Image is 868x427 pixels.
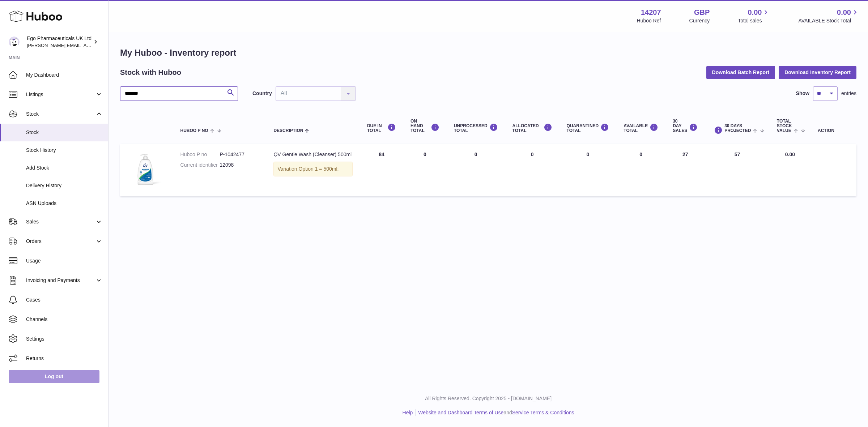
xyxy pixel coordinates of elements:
[796,90,809,97] label: Show
[587,151,590,157] span: 0
[27,35,92,49] div: Ego Pharmaceuticals UK Ltd
[273,162,352,176] div: Variation:
[26,182,103,189] span: Delivery History
[689,17,710,24] div: Currency
[624,123,658,133] div: AVAILABLE Total
[785,151,795,157] span: 0.00
[512,123,552,133] div: ALLOCATED Total
[26,296,103,303] span: Cases
[180,128,208,133] span: Huboo P no
[416,409,574,416] li: and
[26,238,95,245] span: Orders
[706,66,775,79] button: Download Batch Report
[779,66,856,79] button: Download Inventory Report
[418,410,503,415] a: Website and Dashboard Terms of Use
[616,144,665,196] td: 0
[9,37,20,47] img: jane.bates@egopharm.com
[724,124,751,133] span: 30 DAYS PROJECTED
[403,410,413,415] a: Help
[738,17,770,24] span: Total sales
[26,200,103,207] span: ASN Uploads
[798,8,859,24] a: 0.00 AVAILABLE Stock Total
[127,151,163,187] img: product image
[26,336,103,342] span: Settings
[220,162,259,168] dd: 12098
[120,47,856,59] h1: My Huboo - Inventory report
[120,68,181,77] h2: Stock with Huboo
[114,395,862,402] p: All Rights Reserved. Copyright 2025 - [DOMAIN_NAME]
[567,123,609,133] div: QUARANTINED Total
[180,151,220,158] dt: Huboo P no
[9,370,99,383] a: Log out
[505,144,559,196] td: 0
[220,151,259,158] dd: P-1042477
[673,119,698,133] div: 30 DAY SALES
[252,90,272,97] label: Country
[665,144,705,196] td: 27
[777,119,792,133] span: Total stock value
[26,147,103,154] span: Stock History
[26,91,95,98] span: Listings
[447,144,505,196] td: 0
[26,72,103,78] span: My Dashboard
[26,316,103,323] span: Channels
[403,144,447,196] td: 0
[738,8,770,24] a: 0.00 Total sales
[26,165,103,171] span: Add Stock
[273,128,303,133] span: Description
[512,410,574,415] a: Service Terms & Conditions
[748,8,762,17] span: 0.00
[180,162,220,168] dt: Current identifier
[410,119,439,133] div: ON HAND Total
[360,144,403,196] td: 84
[837,8,851,17] span: 0.00
[273,151,352,158] div: QV Gentle Wash (Cleanser) 500ml
[454,123,498,133] div: UNPROCESSED Total
[26,277,95,284] span: Invoicing and Payments
[798,17,859,24] span: AVAILABLE Stock Total
[26,257,103,264] span: Usage
[26,111,95,118] span: Stock
[841,90,856,97] span: entries
[367,123,396,133] div: DUE IN TOTAL
[641,8,661,17] strong: 14207
[26,218,95,225] span: Sales
[299,166,339,172] span: Option 1 = 500ml;
[26,355,103,362] span: Returns
[637,17,661,24] div: Huboo Ref
[694,8,710,17] strong: GBP
[27,42,184,48] span: [PERSON_NAME][EMAIL_ADDRESS][PERSON_NAME][DOMAIN_NAME]
[818,128,849,133] div: Action
[26,129,103,136] span: Stock
[705,144,770,196] td: 57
